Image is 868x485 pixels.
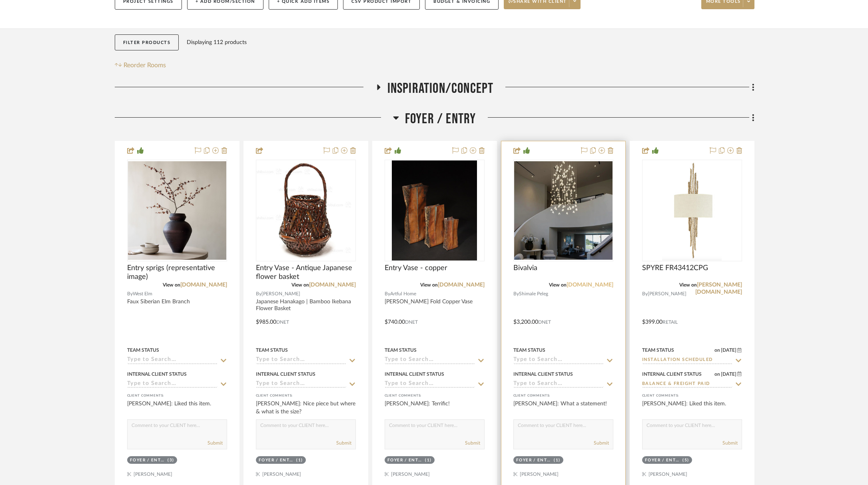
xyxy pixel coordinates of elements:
div: Foyer / Entry [259,457,295,463]
a: [DOMAIN_NAME] [567,282,613,288]
span: [DATE] [720,371,737,377]
span: SPYRE FR43412CPG [642,264,708,273]
input: Type to Search… [127,381,217,388]
div: Foyer / Entry [645,457,681,463]
div: Team Status [642,347,674,354]
span: [PERSON_NAME] [261,290,300,298]
input: Type to Search… [642,357,732,364]
span: Reorder Rooms [124,60,166,70]
div: Foyer / Entry [516,457,552,463]
a: [DOMAIN_NAME] [309,282,356,288]
div: Team Status [513,347,545,354]
div: [PERSON_NAME]: Liked this item. [127,400,227,416]
div: 0 [385,160,484,261]
span: View on [679,283,697,287]
div: Internal Client Status [127,371,187,378]
div: Internal Client Status [256,371,315,378]
div: Displaying 112 products [187,34,247,50]
span: Shimale Peleg [519,290,548,298]
span: By [642,290,648,298]
div: (1) [425,457,432,463]
button: Submit [722,439,738,447]
input: Type to Search… [513,357,604,364]
span: View on [420,283,438,287]
input: Type to Search… [642,381,732,388]
span: [PERSON_NAME] [648,290,686,298]
div: Foyer / Entry [387,457,423,463]
div: Team Status [127,347,159,354]
button: Submit [208,439,223,447]
div: [PERSON_NAME]: Liked this item. [642,400,742,416]
div: Internal Client Status [642,371,702,378]
span: [DATE] [720,347,737,353]
img: Entry Vase - Antique Japanese flower basket [257,161,355,260]
div: [PERSON_NAME]: What a statement! [513,400,613,416]
div: Team Status [385,347,417,354]
input: Type to Search… [385,357,475,364]
div: (3) [168,457,174,463]
input: Type to Search… [513,381,604,388]
span: Entry Vase - Antique Japanese flower basket [256,264,356,281]
button: Reorder Rooms [115,60,166,70]
span: Entry sprigs (representative image) [127,264,227,281]
span: View on [163,283,180,287]
div: Internal Client Status [385,371,444,378]
div: Internal Client Status [513,371,573,378]
div: [PERSON_NAME]: Terrific! [385,400,485,416]
span: By [385,290,390,298]
button: Submit [594,439,609,447]
span: Artful Home [390,290,416,298]
span: By [513,290,519,298]
div: (5) [682,457,689,463]
div: 0 [514,160,613,261]
img: Bivalvia [514,161,613,260]
img: Entry sprigs (representative image) [128,161,226,260]
span: View on [549,283,567,287]
span: Foyer / Entry [405,110,476,128]
input: Type to Search… [127,357,217,364]
button: Submit [465,439,480,447]
div: (1) [296,457,303,463]
span: on [714,348,720,353]
div: [PERSON_NAME]: Nice piece but where & what is the size? [256,400,356,416]
span: By [256,290,261,298]
div: Foyer / Entry [130,457,166,463]
button: Filter Products [115,34,179,51]
input: Type to Search… [385,381,475,388]
a: [DOMAIN_NAME] [438,282,485,288]
img: Entry Vase - copper [392,160,477,261]
a: [DOMAIN_NAME] [180,282,227,288]
span: Entry Vase - copper [385,264,447,273]
input: Type to Search… [256,357,346,364]
span: By [127,290,133,298]
img: SPYRE FR43412CPG [662,160,722,261]
span: on [714,372,720,377]
a: [PERSON_NAME][DOMAIN_NAME] [695,282,742,295]
input: Type to Search… [256,381,346,388]
div: Team Status [256,347,288,354]
button: Submit [336,439,351,447]
span: Bivalvia [513,264,537,273]
span: View on [291,283,309,287]
span: Inspiration/Concept [387,80,494,97]
span: West Elm [133,290,152,298]
div: (1) [554,457,561,463]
